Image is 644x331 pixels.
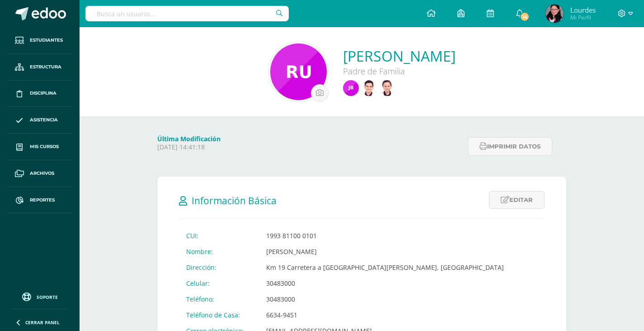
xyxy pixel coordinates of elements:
[192,194,277,207] span: Información Básica
[25,319,60,326] span: Cerrar panel
[30,90,56,97] span: Disciplina
[179,259,259,275] td: Dirección:
[7,134,72,160] a: Mis cursos
[343,66,456,77] div: Padre de Familia
[30,170,54,177] span: Archivos
[7,160,72,187] a: Archivos
[468,137,552,156] button: Imprimir datos
[259,291,511,307] td: 30483000
[570,14,596,21] span: Mi Perfil
[30,143,59,150] span: Mis cursos
[361,80,377,96] img: d861eee1bcef7fdb0624055f60b9ce69.png
[379,80,395,96] img: 59315c38cb81bcf9bb1cf2d2fa2dbe53.png
[157,143,462,151] p: [DATE] 14:41:18
[7,54,72,81] a: Estructura
[259,244,511,259] td: [PERSON_NAME]
[179,244,259,259] td: Nombre:
[489,191,545,209] a: Editar
[570,5,596,14] span: Lourdes
[343,46,456,66] a: [PERSON_NAME]
[270,43,327,100] img: 91ae57463e77fbdcd6f998d6a59b13bb.png
[179,291,259,307] td: Teléfono:
[259,228,511,244] td: 1993 81100 0101
[157,134,462,143] h4: Última Modificación
[7,107,72,134] a: Asistencia
[7,27,72,54] a: Estudiantes
[259,275,511,291] td: 30483000
[179,307,259,323] td: Teléfono de Casa:
[30,197,55,204] span: Reportes
[545,5,564,23] img: 5b5dc2834911c0cceae0df2d5a0ff844.png
[85,6,289,21] input: Busca un usuario...
[179,228,259,244] td: CUI:
[7,187,72,214] a: Reportes
[7,81,72,107] a: Disciplina
[30,63,61,71] span: Estructura
[30,116,58,124] span: Asistencia
[37,294,58,300] span: Soporte
[179,275,259,291] td: Celular:
[259,307,511,323] td: 6634-9451
[30,37,63,44] span: Estudiantes
[520,12,530,22] span: 14
[259,259,511,275] td: Km 19 Carretera a [GEOGRAPHIC_DATA][PERSON_NAME], [GEOGRAPHIC_DATA]
[11,290,69,302] a: Soporte
[343,80,359,96] img: 42c6c1ca7d4b777bf7954811ba5bf72a.png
